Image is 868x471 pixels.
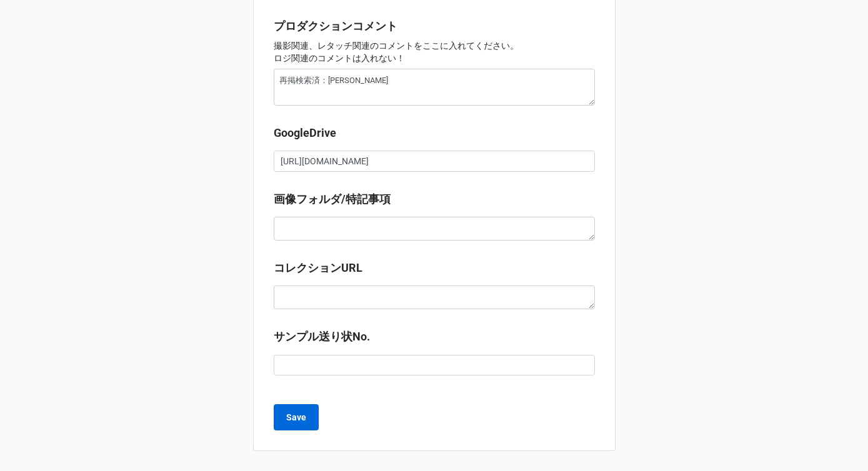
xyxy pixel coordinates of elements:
[274,17,397,35] label: プロダクションコメント
[274,39,595,64] p: 撮影関連、レタッチ関連のコメントをここに入れてください。 ロジ関連のコメントは入れない！
[274,259,362,277] label: コレクションURL
[286,411,306,424] b: Save
[274,404,319,430] button: Save
[274,328,370,345] label: サンプル送り状No.
[274,191,391,208] label: 画像フォルダ/特記事項
[274,124,336,142] label: GoogleDrive
[274,69,595,106] textarea: 再掲検索済：[PERSON_NAME]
